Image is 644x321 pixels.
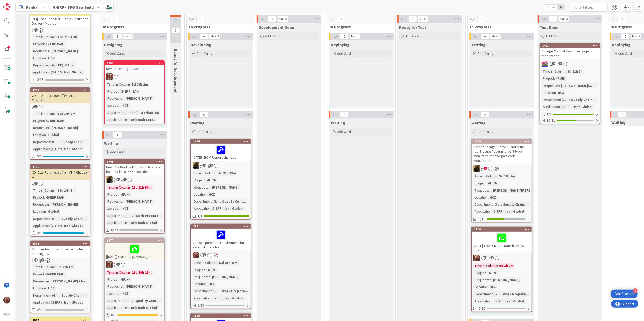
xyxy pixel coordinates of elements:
[32,216,59,221] div: Department (G-ERP)
[193,199,220,204] div: Department (G-ERP)
[191,144,251,161] div: [DATE] | BOM Report changes
[502,202,529,207] div: Supply Chain...
[265,34,281,38] span: Add Card...
[118,192,119,197] span: :
[121,206,130,211] div: HCZ
[107,61,164,65] div: 2289
[569,97,570,102] span: :
[134,213,163,218] div: Work Prepara...
[34,182,38,185] span: 1
[37,77,43,82] span: 0/18
[470,24,530,29] span: In Progress
[32,132,46,138] div: Location
[106,176,113,183] img: ND
[30,16,90,27] div: [NB] - Isah TestHCN - Setup Document Delivery Method
[63,223,84,228] div: Isah Global
[473,173,497,179] div: Time in Column
[488,195,488,200] span: :
[191,139,251,144] div: 1456
[542,69,565,74] div: Time in Column
[106,103,120,108] div: Location
[611,120,626,125] span: Waiting
[49,202,50,207] span: :
[554,76,555,81] span: :
[193,184,210,190] div: Requester
[351,35,359,38] div: Max 3
[546,34,562,38] span: Add Card...
[191,162,251,169] div: ND
[200,112,208,118] span: 5
[484,167,487,170] span: 8
[32,202,49,207] div: Requester
[56,111,56,116] span: :
[481,112,489,118] span: 2
[492,35,499,38] div: Max 3
[210,184,211,190] span: :
[106,82,130,87] div: Time in Column
[105,238,164,260] div: 1874[[DATE]] Current QC Messages
[56,188,56,193] span: :
[547,118,555,123] span: 16/31
[137,220,158,225] div: Isah Global
[191,224,251,250] div: 785CD 008 - purchase requirement for external operation
[618,51,634,56] span: Add Card...
[124,35,132,38] div: Max 3
[119,192,131,197] div: -RUN-
[408,16,417,22] span: 0
[206,177,218,183] div: -RUN-
[207,192,207,197] span: :
[193,192,207,197] div: Location
[217,170,237,176] div: 1d 21h 22m
[573,104,594,110] div: Isah Global
[30,11,90,27] div: 1672[NB] - Isah TestHCN - Setup Document Delivery Method
[478,129,494,134] span: Add Card...
[193,162,199,169] img: ND
[337,51,353,56] span: Add Card...
[137,110,138,115] span: :
[60,139,87,145] div: Supply Chain...
[59,216,60,221] span: :
[45,41,66,47] div: G-ERP ISAH
[53,5,94,10] b: G-ERP - BFG New Build
[49,48,50,54] span: :
[46,55,47,61] span: :
[105,61,164,72] div: 2289Device Testing - Touchscreen
[618,112,627,118] span: 0
[491,188,492,193] span: :
[473,180,486,186] div: Project
[30,169,90,180] div: CD_012_Purchase offer_V1.4-Chapter 4
[565,69,566,74] span: :
[3,297,10,304] img: JK
[558,5,564,10] span: 3x
[123,178,127,181] span: 3
[133,213,134,218] span: :
[32,223,62,228] div: Application (G-ERP)
[542,44,600,47] div: 1453
[474,228,532,231] div: 1146
[33,165,90,169] div: 1771
[107,239,164,242] div: 1874
[472,232,532,253] div: [DATE] 14:00 CD173 - Date from PO Line
[138,110,160,115] div: Fabrication
[540,25,558,30] span: Test Done
[107,160,164,163] div: 1701
[193,252,199,258] img: JK
[544,5,551,10] span: 1x
[405,34,421,38] span: Add Card...
[105,238,164,243] div: 1874
[62,146,63,152] span: :
[540,48,600,59] div: Change CD_074 - Remove project reservation
[30,153,90,159] div: 0/1
[551,5,558,10] span: 2x
[330,24,389,29] span: In Progress
[560,18,568,20] div: Max 3
[32,48,49,54] div: Requester
[60,216,87,221] div: Supply Chain...
[197,51,213,56] span: Add Card...
[540,43,600,59] div: 1453Change CD_074 - Remove project reservation
[331,120,345,125] span: Waiting
[216,170,217,176] span: :
[44,195,45,200] span: :
[32,62,63,68] div: Department (G-ERP)
[62,223,63,228] span: :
